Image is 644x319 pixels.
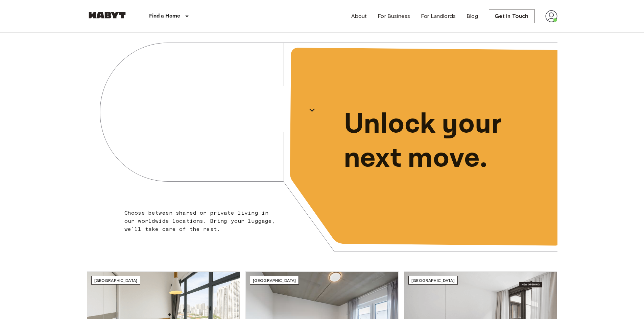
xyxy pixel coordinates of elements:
[351,12,367,20] a: About
[149,12,181,20] p: Find a Home
[94,278,138,283] span: [GEOGRAPHIC_DATA]
[411,278,455,283] span: [GEOGRAPHIC_DATA]
[467,12,478,20] a: Blog
[87,12,127,19] img: Habyt
[124,209,280,233] p: Choose between shared or private living in our worldwide locations. Bring your luggage, we'll tak...
[421,12,456,20] a: For Landlords
[378,12,410,20] a: For Business
[489,9,534,23] a: Get in Touch
[344,107,547,176] p: Unlock your next move.
[253,278,296,283] span: [GEOGRAPHIC_DATA]
[545,10,557,22] img: avatar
